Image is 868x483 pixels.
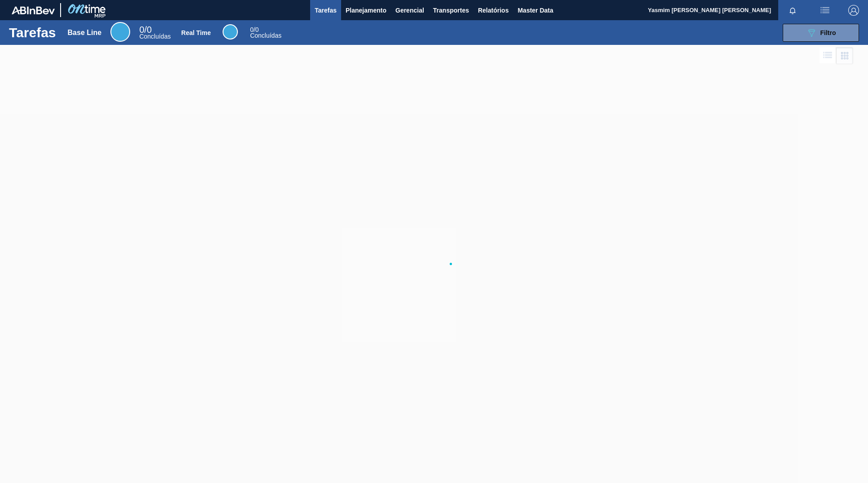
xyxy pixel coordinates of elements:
[12,6,55,14] img: TNhmsLtSVTkK8tSr43FrP2fwEKptu5GPRR3wAAAABJRU5ErkJggg==
[778,4,807,17] button: Notificações
[395,5,424,16] span: Gerencial
[68,29,102,37] div: Base Line
[346,5,386,16] span: Planejamento
[848,5,859,16] img: Logout
[250,26,259,33] span: / 0
[820,5,830,16] img: userActions
[9,27,56,38] h1: Tarefas
[250,26,254,33] span: 0
[110,22,130,42] div: Base Line
[139,26,171,40] div: Base Line
[139,33,171,40] span: Concluídas
[181,29,211,36] div: Real Time
[478,5,509,16] span: Relatórios
[250,32,281,39] span: Concluídas
[139,25,152,35] span: / 0
[517,5,553,16] span: Master Data
[820,29,836,36] span: Filtro
[139,25,144,35] span: 0
[223,24,238,40] div: Real Time
[250,27,281,39] div: Real Time
[433,5,469,16] span: Transportes
[315,5,337,16] span: Tarefas
[783,24,859,42] button: Filtro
